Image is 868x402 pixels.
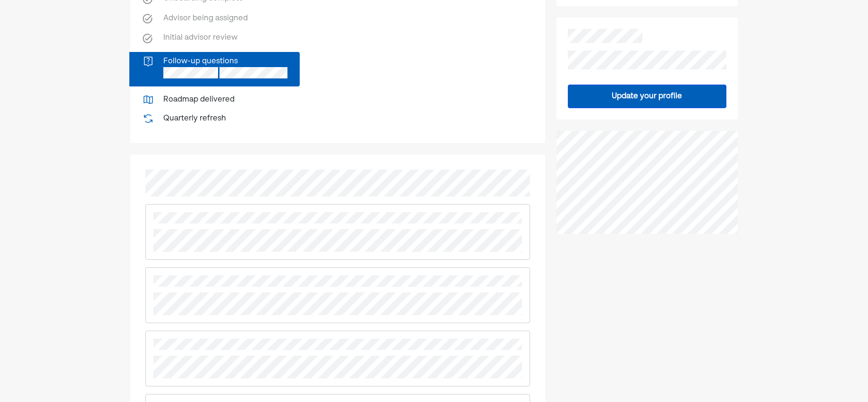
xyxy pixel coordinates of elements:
[568,85,726,108] button: Update your profile
[163,32,237,44] div: Initial advisor review
[163,113,226,124] div: Quarterly refresh
[163,56,287,83] div: Follow-up questions
[163,94,235,105] div: Roadmap delivered
[163,13,248,25] div: Advisor being assigned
